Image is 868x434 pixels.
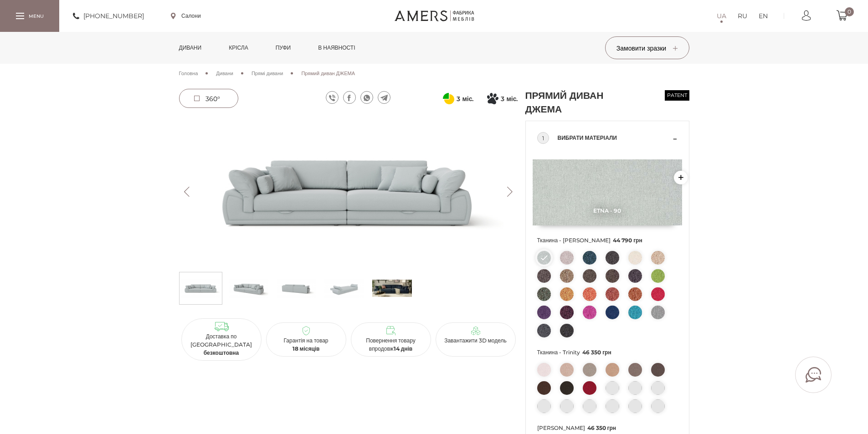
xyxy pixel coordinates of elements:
[252,70,283,77] span: Прямі дивани
[311,32,362,64] a: в наявності
[222,32,255,64] a: Крісла
[845,7,854,16] span: 0
[269,32,298,64] a: Пуфи
[443,93,454,104] svg: Оплата частинами від ПриватБанку
[277,275,316,302] img: Прямий диван ДЖЕМА s-2
[181,275,221,302] img: Прямий диван ДЖЕМА s-0
[533,159,682,225] img: Etna - 90
[293,345,320,352] b: 18 місяців
[270,337,343,353] p: Гарантія на товар
[179,69,198,77] a: Головна
[582,349,611,356] span: 46 350 грн
[525,89,630,116] h1: Прямий диван ДЖЕМА
[372,275,412,302] img: s_
[394,345,413,352] b: 14 днів
[216,70,233,77] span: Дивани
[759,10,768,21] a: EN
[204,349,239,356] b: безкоштовна
[378,91,390,104] a: telegram
[252,69,283,77] a: Прямі дивани
[179,70,198,77] span: Головна
[179,187,195,197] button: Previous
[738,10,747,21] a: RU
[616,44,678,52] span: Замовити зразки
[587,424,616,431] span: 46 350 грн
[343,91,356,104] a: facebook
[360,91,373,104] a: whatsapp
[502,187,518,197] button: Next
[537,347,678,358] span: Тканина - Trinity
[558,133,671,143] span: Вибрати матеріали
[439,337,512,345] p: Завантажити 3D модель
[171,12,201,20] a: Салони
[537,132,549,144] div: 1
[533,207,682,214] span: Etna - 90
[185,332,258,357] p: Доставка по [GEOGRAPHIC_DATA]
[605,36,689,59] button: Замовити зразки
[501,93,518,104] span: 3 міс.
[717,10,726,21] a: UA
[665,90,689,101] span: patent
[216,69,233,77] a: Дивани
[179,89,238,108] a: 360°
[205,95,220,103] span: 360°
[73,10,144,21] a: [PHONE_NUMBER]
[326,91,339,104] a: viber
[537,422,678,434] span: [PERSON_NAME]
[172,32,209,64] a: Дивани
[229,275,268,302] img: Прямий диван ДЖЕМА s-1
[179,116,518,267] img: Прямий диван ДЖЕМА -0
[354,337,427,353] p: Повернення товару впродовж
[457,93,473,104] span: 3 міс.
[537,235,678,246] span: Тканина - [PERSON_NAME]
[487,93,498,104] svg: Покупка частинами від Монобанку
[613,237,642,244] span: 44 790 грн
[324,275,364,302] img: Прямий диван ДЖЕМА s-3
